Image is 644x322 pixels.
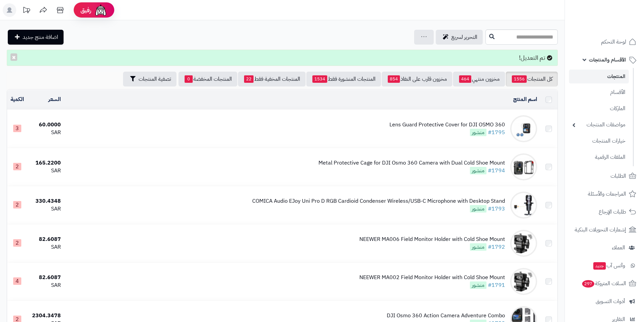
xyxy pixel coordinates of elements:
span: 2 [13,239,21,247]
span: 22 [244,75,254,83]
span: السلات المتروكة [581,279,626,288]
a: اسم المنتج [513,95,537,103]
span: اضافة منتج جديد [23,33,58,41]
span: رفيق [80,6,91,14]
div: 330.4348 [30,197,61,205]
div: SAR [30,281,61,289]
span: منشور [470,129,486,136]
a: خيارات المنتجات [569,134,629,148]
span: منشور [470,281,486,289]
div: 165.2200 [30,159,61,167]
span: جديد [593,262,606,270]
a: #1791 [488,281,505,289]
div: SAR [30,205,61,213]
span: الأقسام والمنتجات [589,55,626,65]
div: 60.0000 [30,121,61,129]
a: العملاء [569,240,640,256]
span: 1556 [512,75,527,83]
a: مواصفات المنتجات [569,118,629,132]
a: #1795 [488,128,505,137]
span: منشور [470,167,486,174]
span: إشعارات التحويلات البنكية [575,225,626,234]
div: تم التعديل! [7,50,558,66]
a: المنتجات المنشورة فقط1534 [306,72,381,86]
a: التحرير لسريع [436,30,483,45]
a: مخزون قارب على النفاذ854 [382,72,452,86]
div: NEEWER MA006 Field Monitor Holder with Cold Shoe Mount [359,236,505,243]
a: مخزون منتهي464 [453,72,505,86]
a: تحديثات المنصة [18,3,35,19]
span: لوحة التحكم [601,37,626,47]
span: 297 [582,280,594,288]
a: الكمية [10,95,24,103]
img: Metal Protective Cage for DJI Osmo 360 Camera with Dual Cold Shoe Mount [510,153,537,180]
div: SAR [30,167,61,175]
div: COMICA Audio EJoy Uni Pro D RGB Cardioid Condenser Wireless/USB-C Microphone with Desktop Stand [252,197,505,205]
a: اضافة منتج جديد [8,30,64,45]
span: 854 [388,75,400,83]
a: السلات المتروكة297 [569,275,640,292]
button: × [10,53,17,61]
a: أدوات التسويق [569,293,640,309]
a: إشعارات التحويلات البنكية [569,222,640,238]
span: الطلبات [611,171,626,181]
span: المراجعات والأسئلة [588,189,626,199]
div: 2304.3478 [30,312,61,320]
span: 4 [13,277,21,285]
a: طلبات الإرجاع [569,204,640,220]
a: لوحة التحكم [569,34,640,50]
img: NEEWER MA002 Field Monitor Holder with Cold Shoe Mount [510,268,537,295]
a: المنتجات المخفية فقط22 [238,72,306,86]
img: ai-face.png [94,3,108,17]
button: تصفية المنتجات [123,72,176,86]
span: تصفية المنتجات [139,75,171,83]
span: منشور [470,243,486,251]
a: الطلبات [569,168,640,184]
span: 2 [13,201,21,208]
a: #1794 [488,167,505,175]
span: أدوات التسويق [596,297,625,306]
div: SAR [30,129,61,137]
div: SAR [30,243,61,251]
div: 82.6087 [30,236,61,243]
a: المراجعات والأسئلة [569,186,640,202]
div: DJI Osmo 360 Action Camera Adventure Combo [387,312,505,320]
div: Metal Protective Cage for DJI Osmo 360 Camera with Dual Cold Shoe Mount [318,159,505,167]
a: #1793 [488,205,505,213]
span: 464 [459,75,471,83]
img: Lens Guard Protective Cover for DJI OSMO 360 [510,115,537,142]
a: المنتجات [569,70,629,83]
span: 3 [13,125,21,132]
span: 0 [185,75,193,83]
span: 1534 [312,75,327,83]
div: NEEWER MA002 Field Monitor Holder with Cold Shoe Mount [359,274,505,281]
span: طلبات الإرجاع [599,207,626,217]
div: 82.6087 [30,274,61,281]
img: NEEWER MA006 Field Monitor Holder with Cold Shoe Mount [510,230,537,257]
span: 2 [13,163,21,170]
a: المنتجات المخفضة0 [178,72,237,86]
a: الماركات [569,101,629,116]
span: العملاء [612,243,625,252]
span: وآتس آب [593,261,625,270]
a: وآتس آبجديد [569,257,640,274]
div: Lens Guard Protective Cover for DJI OSMO 360 [389,121,505,129]
img: COMICA Audio EJoy Uni Pro D RGB Cardioid Condenser Wireless/USB-C Microphone with Desktop Stand [510,192,537,219]
a: كل المنتجات1556 [506,72,558,86]
span: التحرير لسريع [451,33,477,41]
img: logo-2.png [598,18,638,32]
a: الملفات الرقمية [569,150,629,165]
span: منشور [470,205,486,213]
a: #1792 [488,243,505,251]
a: السعر [48,95,61,103]
a: الأقسام [569,85,629,100]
